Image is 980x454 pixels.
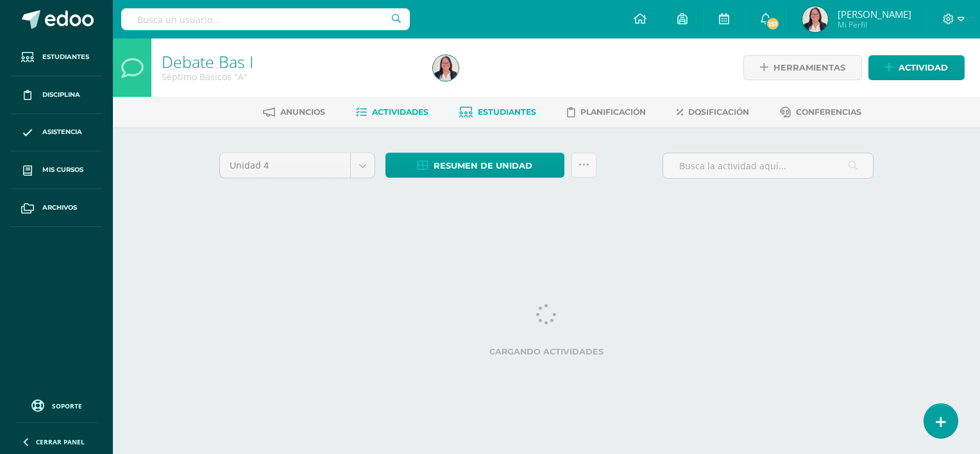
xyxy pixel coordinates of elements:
span: Conferencias [796,107,861,117]
a: Actividades [356,102,428,122]
a: Actividad [868,55,965,80]
span: Mis cursos [42,165,83,175]
span: 151 [766,17,780,31]
a: Soporte [15,396,97,414]
span: Anuncios [280,107,325,117]
span: Soporte [52,401,82,410]
a: Dosificación [677,102,749,122]
input: Busca un usuario... [121,8,410,30]
img: 574b1d17f96b15b40b404c5a41603441.png [433,55,459,81]
a: Planificación [567,102,646,122]
h1: Debate Bas I [162,53,418,71]
div: Séptimo Básicos 'A' [162,71,418,83]
span: Resumen de unidad [434,154,532,178]
a: Conferencias [780,102,861,122]
a: Anuncios [263,102,325,122]
a: Herramientas [743,55,862,80]
a: Unidad 4 [220,153,375,178]
span: Herramientas [773,56,845,80]
a: Debate Bas I [162,51,253,72]
a: Asistencia [10,114,103,152]
span: Estudiantes [42,52,89,62]
label: Cargando actividades [219,347,874,357]
span: Planificación [580,107,646,117]
span: Cerrar panel [36,437,85,446]
a: Resumen de unidad [385,153,564,178]
img: 574b1d17f96b15b40b404c5a41603441.png [802,6,828,32]
span: Archivos [42,203,77,213]
span: Dosificación [688,107,749,117]
a: Archivos [10,189,103,227]
span: Estudiantes [478,107,536,117]
span: Actividades [372,107,428,117]
span: Actividad [899,56,948,80]
a: Estudiantes [459,102,536,122]
span: [PERSON_NAME] [838,8,911,21]
span: Unidad 4 [230,153,341,178]
a: Mis cursos [10,151,103,189]
span: Disciplina [42,90,80,100]
span: Mi Perfil [838,19,911,30]
a: Estudiantes [10,38,103,76]
span: Asistencia [42,127,82,137]
input: Busca la actividad aquí... [663,153,873,178]
a: Disciplina [10,76,103,114]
